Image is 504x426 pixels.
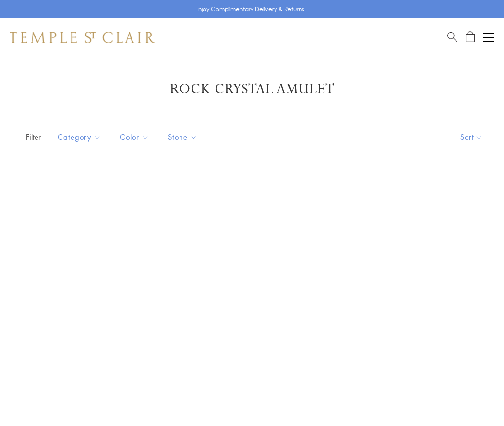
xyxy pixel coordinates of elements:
[53,131,108,143] span: Category
[24,81,480,98] h1: Rock Crystal Amulet
[195,4,304,14] p: Enjoy Complimentary Delivery & Returns
[50,126,108,148] button: Category
[113,126,156,148] button: Color
[163,131,204,143] span: Stone
[447,31,457,43] a: Search
[483,32,494,43] button: Open navigation
[161,126,204,148] button: Stone
[10,32,155,43] img: Temple St. Clair
[115,131,156,143] span: Color
[466,31,475,43] a: Open Shopping Bag
[439,122,504,152] button: Show sort by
